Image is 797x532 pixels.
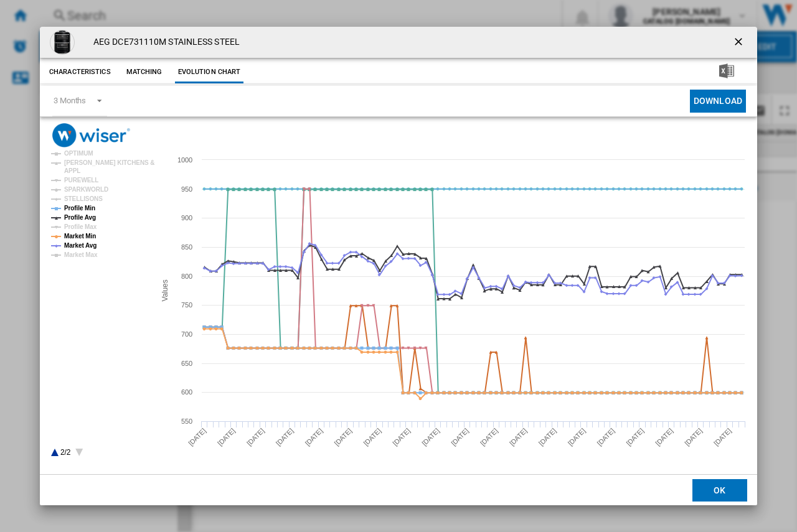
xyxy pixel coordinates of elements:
tspan: [DATE] [216,427,237,447]
tspan: 600 [181,388,192,396]
tspan: [DATE] [683,427,704,447]
tspan: [DATE] [479,427,499,447]
tspan: 800 [181,273,192,280]
tspan: Profile Min [64,205,95,212]
tspan: Market Max [64,251,98,258]
tspan: Values [161,279,169,301]
tspan: [DATE] [187,427,207,447]
tspan: 550 [181,418,192,425]
h4: AEG DCE731110M STAINLESS STEEL [87,36,240,49]
div: 3 Months [54,96,86,105]
tspan: [DATE] [537,427,558,447]
tspan: [DATE] [654,427,674,447]
tspan: [DATE] [567,427,587,447]
tspan: [DATE] [362,427,382,447]
button: getI18NText('BUTTONS.CLOSE_DIALOG') [727,30,752,55]
tspan: OPTIMUM [64,150,93,157]
tspan: [DATE] [304,427,324,447]
tspan: [DATE] [450,427,470,447]
tspan: 650 [181,360,192,367]
tspan: Profile Max [64,223,97,230]
tspan: Market Avg [64,242,97,249]
tspan: Market Min [64,233,96,240]
tspan: [DATE] [625,427,645,447]
tspan: 850 [181,243,192,251]
tspan: SPARKWORLD [64,186,108,193]
tspan: [PERSON_NAME] KITCHENS & [64,159,154,166]
button: Download in Excel [699,61,754,83]
tspan: [DATE] [391,427,412,447]
tspan: [DATE] [245,427,266,447]
tspan: 1000 [177,156,192,164]
md-dialog: Product popup [40,27,757,506]
img: logo_wiser_300x94.png [52,123,130,147]
tspan: PUREWELL [64,177,98,184]
img: aeg_dce731110m_186230_34-0100-0296.png [50,30,75,55]
tspan: [DATE] [333,427,354,447]
tspan: STELLISONS [64,195,103,202]
tspan: APPL [64,167,80,174]
tspan: 750 [181,301,192,309]
button: OK [692,479,747,502]
button: Matching [117,61,172,83]
tspan: [DATE] [275,427,295,447]
button: Characteristics [46,61,114,83]
tspan: 700 [181,330,192,338]
tspan: [DATE] [595,427,616,447]
button: Evolution chart [175,61,244,83]
img: excel-24x24.png [719,63,734,78]
tspan: Profile Avg [64,214,96,221]
tspan: [DATE] [712,427,733,447]
tspan: 950 [181,185,192,193]
tspan: [DATE] [420,427,441,447]
button: Download [690,90,746,113]
text: 2/2 [60,448,71,457]
tspan: [DATE] [508,427,529,447]
ng-md-icon: getI18NText('BUTTONS.CLOSE_DIALOG') [732,35,747,50]
tspan: 900 [181,214,192,222]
